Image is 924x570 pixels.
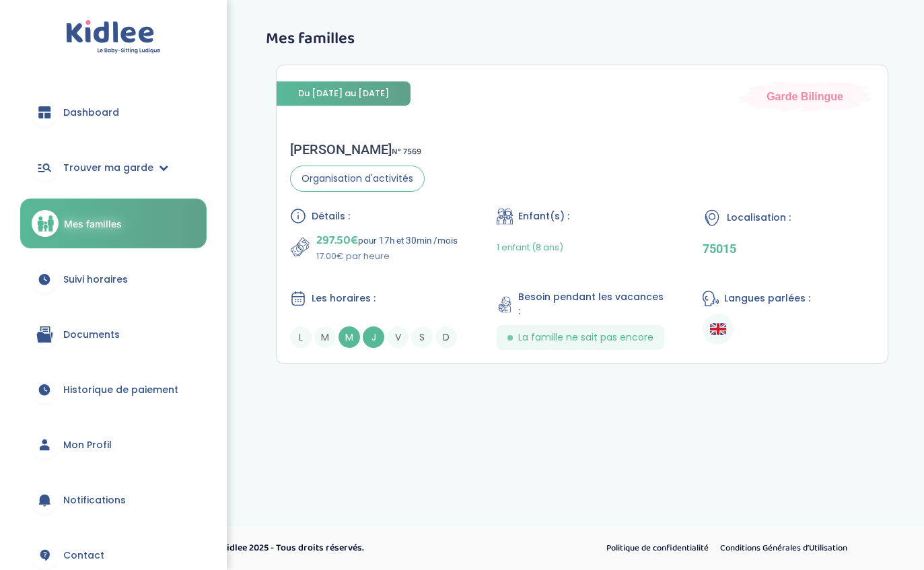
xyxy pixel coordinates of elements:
a: Suivi horaires [20,255,207,304]
span: Langues parlées : [724,291,810,306]
span: Suivi horaires [63,273,128,287]
span: Localisation : [727,211,791,225]
span: Enfant(s) : [518,209,569,223]
span: 1 enfant (8 ans) [497,241,563,254]
span: Notifications [63,493,126,507]
span: S [411,326,433,348]
span: Trouver ma garde [63,161,153,175]
img: logo.svg [66,20,161,55]
span: La famille ne sait pas encore [518,330,653,345]
a: Conditions Générales d’Utilisation [715,540,852,557]
a: Mes familles [20,199,207,248]
span: Détails : [312,209,350,223]
a: Mon Profil [20,421,207,469]
span: 297.50€ [316,231,358,250]
p: 75015 [703,242,874,256]
span: Documents [63,328,120,342]
a: Historique de paiement [20,365,207,414]
p: © Kidlee 2025 - Tous droits réservés. [213,541,520,555]
span: Contact [63,548,104,563]
span: Historique de paiement [63,383,178,397]
span: J [363,326,384,348]
p: 17.00€ par heure [316,250,458,263]
span: D [435,326,457,348]
a: Politique de confidentialité [602,540,713,557]
span: Garde Bilingue [767,90,843,104]
span: V [387,326,408,348]
a: Dashboard [20,88,207,137]
a: Trouver ma garde [20,143,207,192]
span: Besoin pendant les vacances : [518,290,668,318]
span: M [314,326,336,348]
span: Mon Profil [63,438,112,452]
span: Dashboard [63,106,119,120]
span: Organisation d'activités [290,166,425,192]
p: pour 17h et 30min /mois [316,231,458,250]
span: M [339,326,360,348]
h3: Mes familles [266,30,898,48]
span: Du [DATE] au [DATE] [277,81,411,105]
img: Anglais [710,321,726,337]
span: N° 7569 [392,145,421,159]
a: Notifications [20,476,207,524]
div: [PERSON_NAME] [290,141,425,157]
span: Les horaires : [312,291,376,306]
span: L [290,326,312,348]
span: Mes familles [64,217,122,231]
a: Documents [20,310,207,359]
